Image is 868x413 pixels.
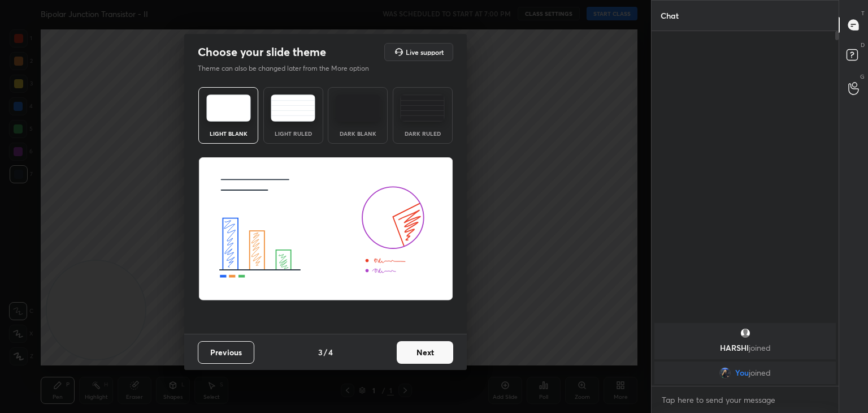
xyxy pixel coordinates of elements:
[397,341,453,364] button: Next
[661,343,829,352] p: HARSHI
[861,41,865,49] p: D
[271,94,315,122] img: lightRuledTheme.5fabf969.svg
[860,72,865,81] p: G
[735,368,749,377] span: You
[206,131,251,136] div: Light Blank
[400,94,445,122] img: darkRuledTheme.de295e13.svg
[336,94,380,122] img: darkTheme.f0cc69e5.svg
[652,1,688,31] p: Chat
[198,63,381,74] p: Theme can also be changed later from the More option
[406,49,444,55] h5: Live support
[198,45,326,59] h2: Choose your slide theme
[719,367,731,378] img: d89acffa0b7b45d28d6908ca2ce42307.jpg
[271,131,316,136] div: Light Ruled
[318,346,323,358] h4: 3
[749,342,771,353] span: joined
[198,341,254,364] button: Previous
[740,328,751,339] img: default.png
[335,131,380,136] div: Dark Blank
[324,346,327,358] h4: /
[198,157,453,301] img: lightThemeBanner.fbc32fad.svg
[749,368,771,377] span: joined
[328,346,333,358] h4: 4
[400,131,445,136] div: Dark Ruled
[652,321,839,386] div: grid
[206,94,251,122] img: lightTheme.e5ed3b09.svg
[861,9,865,18] p: T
